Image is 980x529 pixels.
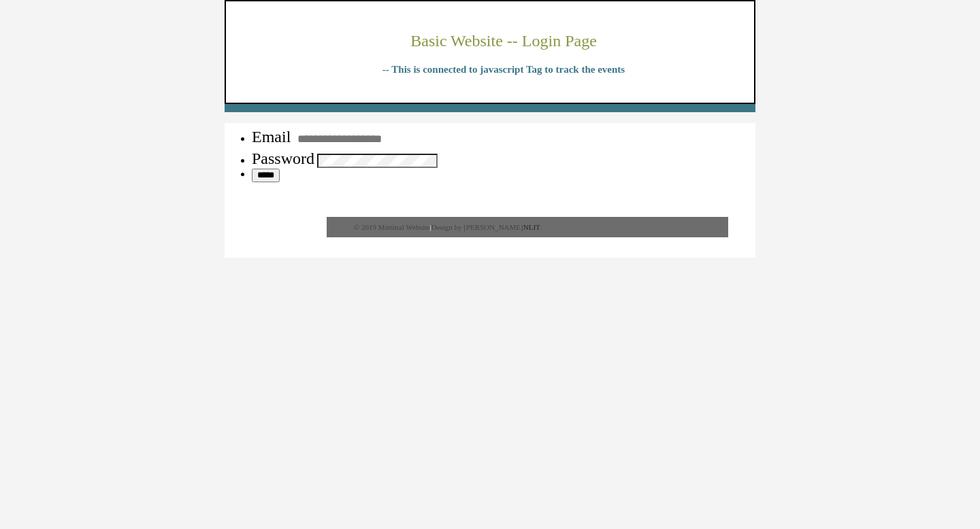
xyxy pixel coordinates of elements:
h1: Basic Website -- Login Page [253,32,754,50]
footer: © 2019 Miminal Website Design by [PERSON_NAME] [327,217,728,237]
a: NLIT [523,223,540,231]
h2: -- This is connected to javascript Tag to track the events [253,64,754,75]
label: Email [252,128,291,146]
span: | [429,223,431,231]
label: Password [252,150,314,167]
